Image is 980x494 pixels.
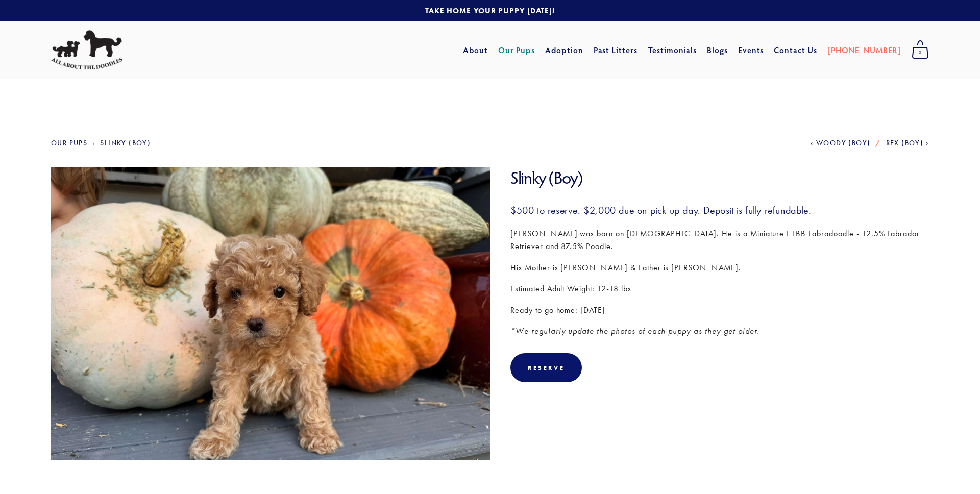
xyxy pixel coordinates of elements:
span: Woody (Boy) [816,139,870,147]
span: Rex (Boy) [886,139,924,147]
a: Past Litters [594,44,638,55]
p: Estimated Adult Weight: 12-18 lbs [510,282,929,295]
p: His Mother is [PERSON_NAME] & Father is [PERSON_NAME]. [510,261,929,275]
p: Ready to go home: [DATE] [510,304,929,317]
a: Slinky (Boy) [100,139,151,147]
a: Testimonials [648,41,697,59]
span: 0 [912,46,929,59]
a: Rex (Boy) [886,139,929,147]
img: All About The Doodles [51,30,122,70]
div: Reserve [510,353,582,382]
a: Adoption [545,41,583,59]
a: Our Pups [51,139,87,147]
div: Reserve [528,364,565,372]
a: Events [738,41,764,59]
a: Blogs [707,41,728,59]
h1: Slinky (Boy) [510,167,929,188]
a: [PHONE_NUMBER] [827,41,901,59]
a: Our Pups [498,41,535,59]
p: [PERSON_NAME] was born on [DEMOGRAPHIC_DATA]. He is a Miniature F1BB Labradoodle - 12.5% Labrador... [510,227,929,253]
a: 0 items in cart [906,37,934,63]
h3: $500 to reserve. $2,000 due on pick up day. Deposit is fully refundable. [510,204,929,217]
em: *We regularly update the photos of each puppy as they get older. [510,326,759,336]
a: Woody (Boy) [811,139,870,147]
a: Contact Us [774,41,817,59]
a: About [463,41,488,59]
